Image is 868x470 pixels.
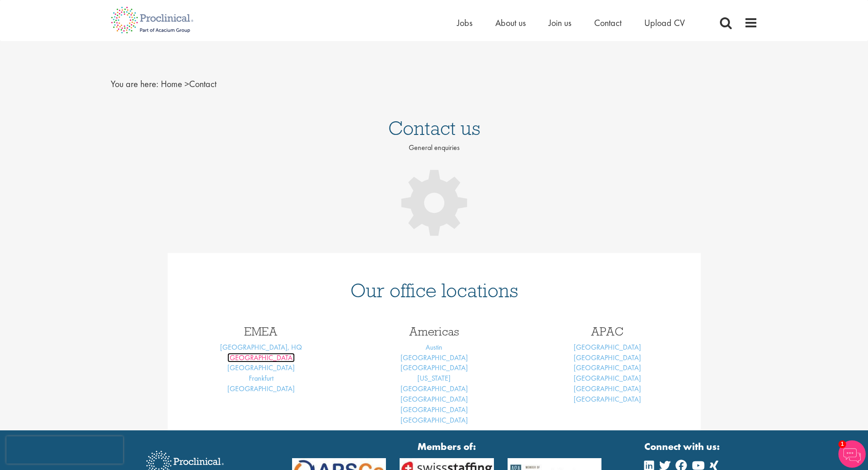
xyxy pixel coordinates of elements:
span: You are here: [111,78,159,90]
a: [GEOGRAPHIC_DATA] [401,394,468,404]
a: [GEOGRAPHIC_DATA] [401,363,468,372]
h3: EMEA [181,325,341,337]
a: [GEOGRAPHIC_DATA] [227,353,295,362]
a: [GEOGRAPHIC_DATA] [574,394,641,404]
span: Contact [161,78,216,90]
a: [GEOGRAPHIC_DATA] [574,363,641,372]
a: [US_STATE] [417,373,451,383]
strong: Connect with us: [644,439,722,454]
iframe: reCAPTCHA [6,436,123,464]
a: Join us [549,17,571,29]
a: Frankfurt [249,373,273,383]
a: [GEOGRAPHIC_DATA] [574,373,641,383]
h3: Americas [354,325,514,337]
span: > [185,78,189,90]
h1: Our office locations [181,280,687,300]
a: [GEOGRAPHIC_DATA] [401,353,468,362]
a: About us [495,17,526,29]
a: Austin [426,342,442,352]
a: [GEOGRAPHIC_DATA] [574,384,641,393]
a: [GEOGRAPHIC_DATA], HQ [220,342,302,352]
a: [GEOGRAPHIC_DATA] [401,415,468,425]
img: Chatbot [838,440,866,468]
span: 1 [838,440,846,448]
strong: Members of: [292,439,602,454]
a: breadcrumb link to Home [161,78,182,90]
a: Contact [594,17,621,29]
a: [GEOGRAPHIC_DATA] [574,342,641,352]
a: [GEOGRAPHIC_DATA] [401,405,468,414]
a: Jobs [457,17,473,29]
a: [GEOGRAPHIC_DATA] [227,384,295,393]
h3: APAC [528,325,687,337]
a: [GEOGRAPHIC_DATA] [227,363,295,372]
a: [GEOGRAPHIC_DATA] [401,384,468,393]
a: Upload CV [644,17,685,29]
a: [GEOGRAPHIC_DATA] [574,353,641,362]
